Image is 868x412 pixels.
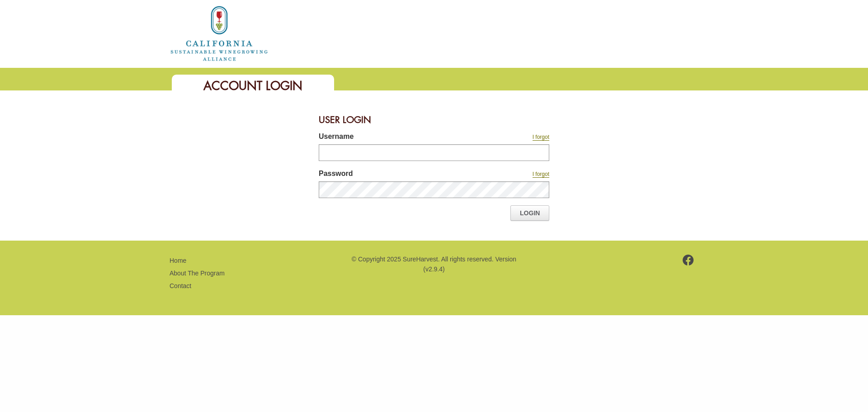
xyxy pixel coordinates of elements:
[510,205,549,221] a: Login
[170,270,225,277] a: About The Program
[170,29,269,37] a: Home
[683,255,694,265] img: footer-facebook.png
[170,5,269,62] img: logo_cswa2x.png
[533,171,549,178] a: I forgot
[533,134,549,141] a: I forgot
[203,78,302,94] span: Account Login
[170,257,186,264] a: Home
[319,109,549,131] div: User Login
[170,282,191,289] a: Contact
[350,254,518,275] p: © Copyright 2025 SureHarvest. All rights reserved. Version (v2.9.4)
[319,168,468,181] label: Password
[319,131,468,144] label: Username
